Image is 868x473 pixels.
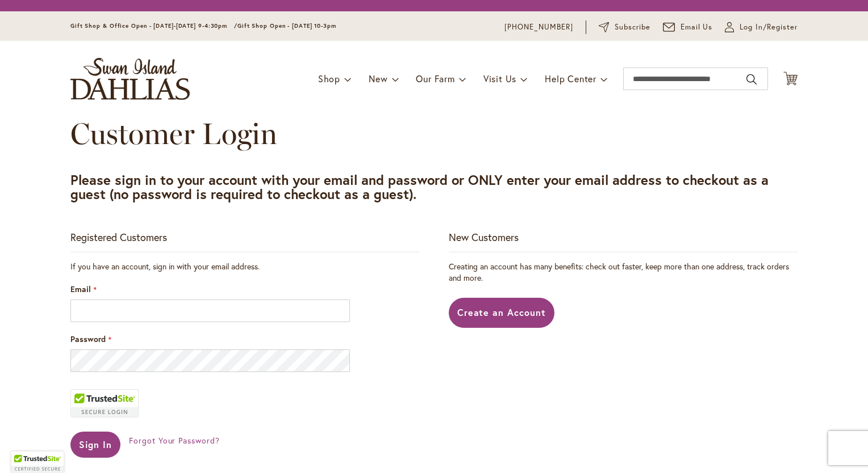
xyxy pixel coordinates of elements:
span: Forgot Your Password? [129,435,220,446]
span: Our Farm [416,73,454,85]
span: Customer Login [70,116,277,151]
span: Gift Shop & Office Open - [DATE]-[DATE] 9-4:30pm / [70,22,237,29]
button: Search [746,70,757,88]
span: Help Center [545,73,596,85]
button: Sign In [70,432,120,458]
strong: New Customers [449,230,519,244]
a: Log In/Register [725,22,798,33]
strong: Please sign in to your account with your email and password or ONLY enter your email address to c... [70,171,769,203]
span: Email Us [681,22,713,33]
a: Email Us [663,22,713,33]
span: Log In/Register [740,22,798,33]
div: TrustedSite Certified [11,451,64,473]
a: [PHONE_NUMBER] [504,22,573,33]
span: Shop [318,73,340,85]
span: New [369,73,387,85]
div: If you have an account, sign in with your email address. [70,261,419,272]
a: Subscribe [599,22,650,33]
div: TrustedSite Certified [70,389,139,417]
strong: Registered Customers [70,230,167,244]
a: Forgot Your Password? [129,435,220,446]
span: Sign In [79,438,112,450]
span: Visit Us [483,73,516,85]
span: Subscribe [615,22,650,33]
a: store logo [70,58,190,100]
a: Create an Account [449,298,555,328]
span: Email [70,284,91,294]
span: Gift Shop Open - [DATE] 10-3pm [237,22,336,29]
span: Password [70,333,106,344]
p: Creating an account has many benefits: check out faster, keep more than one address, track orders... [449,261,798,284]
span: Create an Account [457,306,546,318]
